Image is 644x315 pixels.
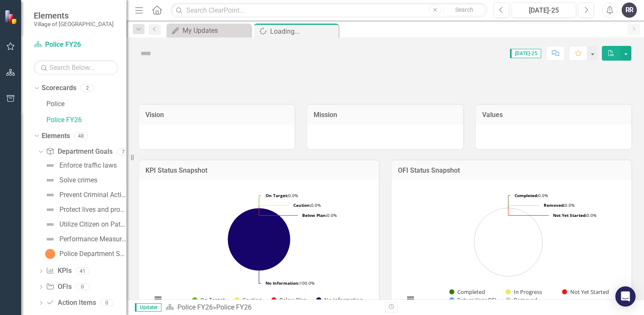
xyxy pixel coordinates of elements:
[177,303,213,311] a: Police FY26
[400,186,617,312] svg: Interactive chart
[228,208,290,271] path: No Information, 3.
[45,205,55,215] img: Not Defined
[512,3,576,18] button: [DATE]-25
[45,160,55,171] img: Not Defined
[43,203,126,216] a: Protect lives and property by responding promptly to calls for service
[266,192,298,198] text: 0.0%
[302,212,337,218] text: 0.0%
[562,288,609,296] button: Show Not Yet Started
[34,21,114,27] small: Village of [GEOGRAPHIC_DATA]
[182,25,249,36] div: My Updates
[117,148,130,155] div: 7
[544,202,565,208] tspan: Removed:
[59,250,126,258] div: Police Department Score
[449,288,485,296] button: Show Completed
[46,266,71,276] a: KPIs
[4,9,19,24] img: ClearPoint Strategy
[266,280,300,286] tspan: No Information:
[59,221,126,228] div: Utilize Citizen on Patrol volunteers to supplement police staff
[216,303,252,311] div: Police FY26
[46,298,96,308] a: Action Items
[270,26,336,37] div: Loading...
[34,60,118,75] input: Search Below...
[266,280,314,286] text: 100.0%
[76,267,89,275] div: 41
[171,3,487,18] input: Search ClearPoint...
[59,176,97,184] div: Solve crimes
[553,212,587,218] tspan: Not Yet Started:
[59,235,126,243] div: Performance Measures
[622,3,637,18] button: RR
[74,132,88,139] div: 48
[45,249,55,259] img: No Information
[148,186,370,312] svg: Interactive chart
[455,6,473,13] span: Search
[515,192,548,198] text: 0.0%
[45,219,55,230] img: Not Defined
[293,202,311,208] tspan: Caution:
[135,303,161,312] span: Updater
[510,49,541,58] span: [DATE]-25
[46,147,112,157] a: Department Goals
[46,115,126,125] a: Police FY26
[45,234,55,244] img: Not Defined
[148,186,370,312] div: Chart. Highcharts interactive chart.
[553,212,596,218] text: 0.0%
[293,202,321,208] text: 0.0%
[544,202,574,208] text: 0.0%
[400,186,623,312] div: Chart. Highcharts interactive chart.
[43,174,97,187] a: Solve crimes
[76,283,89,291] div: 0
[266,192,288,198] tspan: On Target:
[302,212,327,218] tspan: Below Plan:
[34,11,114,21] span: Elements
[316,296,363,304] button: Show No Information
[515,5,573,16] div: [DATE]-25
[152,294,164,305] button: View chart menu, Chart
[43,159,117,172] a: Enforce traffic laws
[100,299,114,307] div: 0
[59,162,117,169] div: Enforce traffic laws
[166,303,379,312] div: »
[80,85,94,92] div: 2
[449,296,496,304] button: Show Future Year OFI
[314,111,456,119] h3: Mission
[506,288,542,296] button: Show In Progress
[45,190,55,200] img: Not Defined
[43,232,126,246] a: Performance Measures
[145,111,288,119] h3: Vision
[42,131,70,141] a: Elements
[59,206,126,214] div: Protect lives and property by responding promptly to calls for service
[506,296,537,304] button: Show Removed
[482,111,625,119] h3: Values
[234,296,262,304] button: Show Caution
[43,247,126,261] a: Police Department Score
[139,47,153,60] img: Not Defined
[145,167,373,174] h3: KPI Status Snapshot
[42,83,76,93] a: Scorecards
[615,286,636,307] div: Open Intercom Messenger
[43,218,126,231] a: Utilize Citizen on Patrol volunteers to supplement police staff
[405,294,416,305] button: View chart menu, Chart
[271,296,307,304] button: Show Below Plan
[192,296,225,304] button: Show On Target
[43,188,126,202] a: Prevent Criminal Activity
[46,282,71,292] a: OFIs
[398,167,625,174] h3: OFI Status Snapshot
[59,191,126,199] div: Prevent Criminal Activity
[34,40,118,50] a: Police FY26
[46,99,126,109] a: Police
[515,192,538,198] tspan: Completed:
[443,4,485,16] button: Search
[169,25,249,36] a: My Updates
[45,175,55,185] img: Not Defined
